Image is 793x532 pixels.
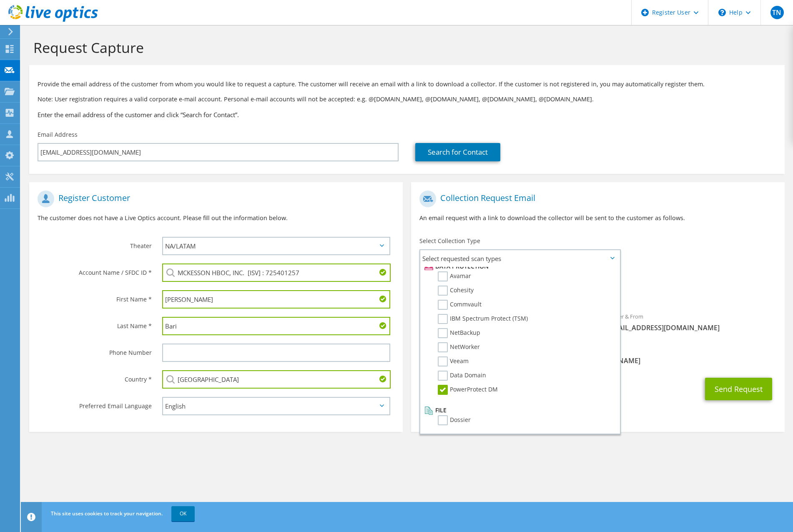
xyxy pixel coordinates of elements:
[411,308,598,336] div: To
[38,290,152,304] label: First Name *
[438,328,480,338] label: NetBackup
[438,300,482,310] label: Commvault
[38,370,152,384] label: Country *
[419,237,480,245] label: Select Collection Type
[422,405,615,415] li: File
[438,314,528,324] label: IBM Spectrum Protect (TSM)
[415,143,500,161] a: Search for Contact
[171,506,195,521] a: OK
[38,344,152,357] label: Phone Number
[38,317,152,330] label: Last Name *
[38,130,78,139] label: Email Address
[33,39,776,56] h1: Request Capture
[438,415,471,425] label: Dossier
[38,191,390,207] h1: Register Customer
[419,213,776,223] p: An email request with a link to download the collector will be sent to the customer as follows.
[438,371,486,381] label: Data Domain
[411,341,785,369] div: CC & Reply To
[770,6,784,19] span: TN
[38,263,152,277] label: Account Name / SFDC ID *
[438,356,469,366] label: Veeam
[598,308,785,336] div: Sender & From
[38,110,776,119] h3: Enter the email address of the customer and click “Search for Contact”.
[420,250,620,267] span: Select requested scan types
[438,385,498,395] label: PowerProtect DM
[438,286,474,296] label: Cohesity
[38,213,394,223] p: The customer does not have a Live Optics account. Please fill out the information below.
[705,378,772,400] button: Send Request
[38,237,152,250] label: Theater
[718,9,726,16] svg: \n
[411,270,785,304] div: Requested Collections
[606,323,776,332] span: [EMAIL_ADDRESS][DOMAIN_NAME]
[38,95,776,104] p: Note: User registration requires a valid corporate e-mail account. Personal e-mail accounts will ...
[51,510,163,517] span: This site uses cookies to track your navigation.
[38,80,776,89] p: Provide the email address of the customer from whom you would like to request a capture. The cust...
[438,342,480,352] label: NetWorker
[438,271,471,281] label: Avamar
[419,191,772,207] h1: Collection Request Email
[38,397,152,410] label: Preferred Email Language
